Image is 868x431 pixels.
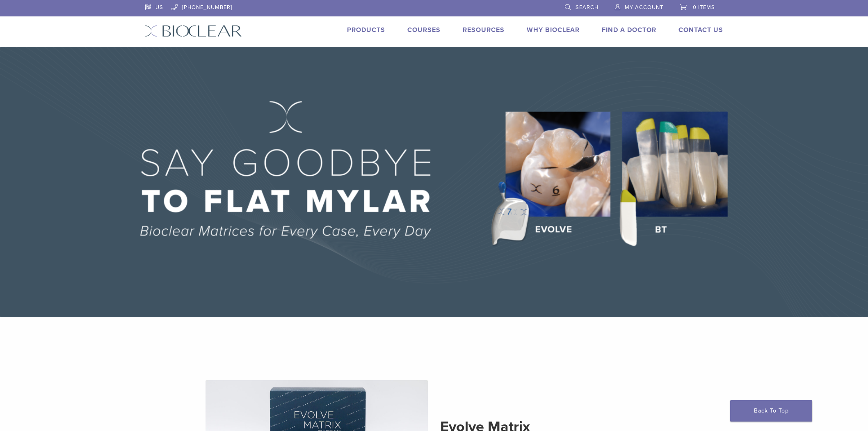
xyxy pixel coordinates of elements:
a: Courses [407,26,441,34]
a: Find A Doctor [602,26,656,34]
span: Search [576,4,598,11]
a: Products [347,26,385,34]
a: Contact Us [678,26,723,34]
span: 0 items [693,4,715,11]
a: Resources [463,26,505,34]
span: My Account [625,4,663,11]
a: Back To Top [730,400,812,422]
a: Why Bioclear [527,26,580,34]
img: Bioclear [145,25,242,37]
